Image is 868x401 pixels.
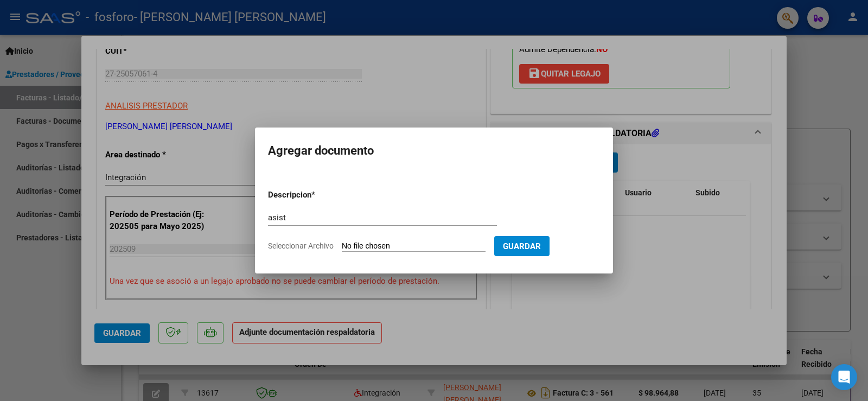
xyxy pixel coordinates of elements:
[268,241,334,250] span: Seleccionar Archivo
[268,141,600,161] h2: Agregar documento
[503,241,541,251] span: Guardar
[831,364,857,390] div: Open Intercom Messenger
[494,236,550,256] button: Guardar
[268,189,368,201] p: Descripcion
